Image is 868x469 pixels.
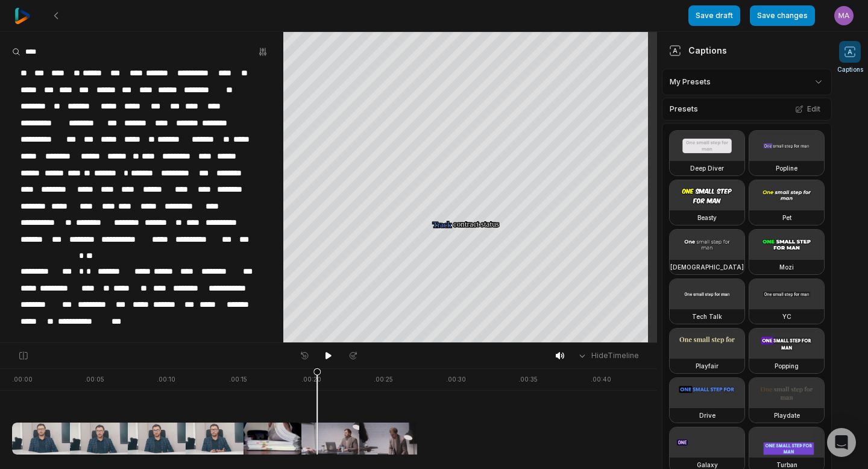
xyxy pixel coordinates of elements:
[662,98,832,121] div: Presets
[782,312,791,321] h3: YC
[696,361,719,371] h3: Playfair
[779,262,794,272] h3: Mozi
[837,41,863,74] button: Captions
[662,69,832,95] div: My Presets
[827,428,856,457] div: Open Intercom Messenger
[14,8,31,24] img: reap
[690,163,724,173] h3: Deep Diver
[837,65,863,74] span: Captions
[669,44,727,57] div: Captions
[699,411,715,420] h3: Drive
[692,312,722,321] h3: Tech Talk
[774,411,800,420] h3: Playdate
[670,262,744,272] h3: [DEMOGRAPHIC_DATA]
[750,5,815,26] button: Save changes
[791,101,824,117] button: Edit
[782,213,791,222] h3: Pet
[573,347,643,365] button: HideTimeline
[775,361,799,371] h3: Popping
[688,5,740,26] button: Save draft
[776,163,797,173] h3: Popline
[697,213,717,222] h3: Beasty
